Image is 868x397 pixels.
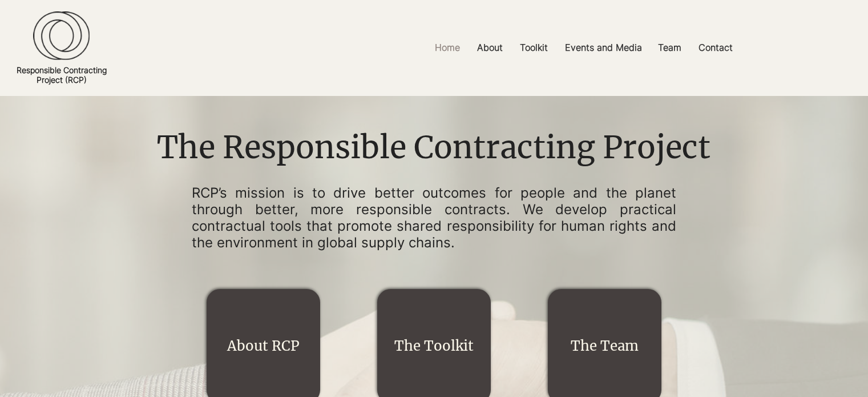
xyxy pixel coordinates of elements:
[652,35,687,61] p: Team
[17,65,107,85] a: Responsible ContractingProject (RCP)
[514,35,554,61] p: Toolkit
[690,35,741,61] a: Contact
[571,337,639,355] a: The Team
[559,35,648,61] p: Events and Media
[511,35,556,61] a: Toolkit
[471,35,508,61] p: About
[429,35,466,61] p: Home
[192,185,677,251] p: RCP’s mission is to drive better outcomes for people and the planet through better, more responsi...
[469,35,511,61] a: About
[300,35,868,61] nav: Site
[649,35,690,61] a: Team
[149,126,719,170] h1: The Responsible Contracting Project
[426,35,469,61] a: Home
[227,337,300,355] a: About RCP
[556,35,649,61] a: Events and Media
[693,35,738,61] p: Contact
[394,337,474,355] a: The Toolkit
